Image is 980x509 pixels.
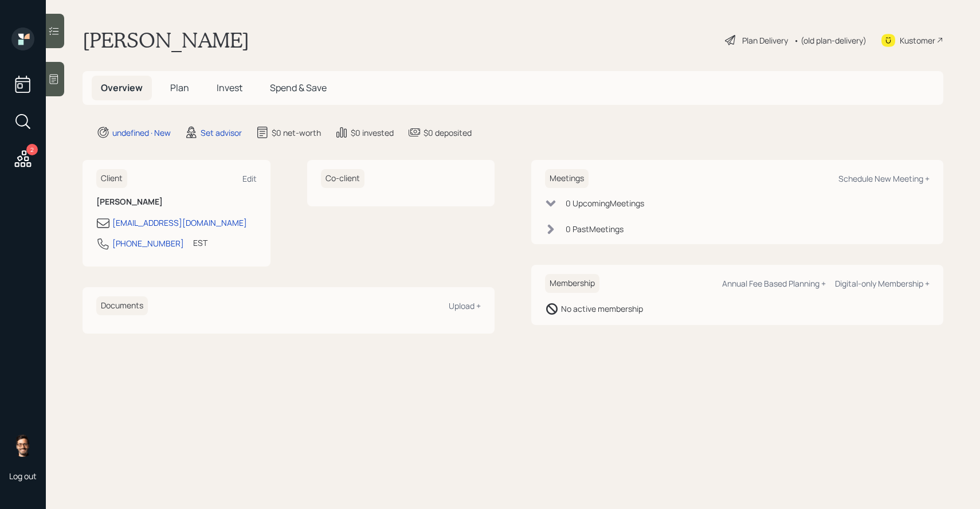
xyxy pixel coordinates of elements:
[835,278,930,289] div: Digital-only Membership +
[170,81,189,94] span: Plan
[96,296,148,315] h6: Documents
[26,144,38,155] div: 2
[566,223,624,235] div: 0 Past Meeting s
[272,127,321,139] div: $0 net-worth
[9,471,37,481] div: Log out
[794,34,867,46] div: • (old plan-delivery)
[96,197,257,207] h6: [PERSON_NAME]
[242,173,257,184] div: Edit
[270,81,327,94] span: Spend & Save
[112,217,247,229] div: [EMAIL_ADDRESS][DOMAIN_NAME]
[112,127,171,139] div: undefined · New
[900,34,935,46] div: Kustomer
[545,169,589,188] h6: Meetings
[838,173,930,184] div: Schedule New Meeting +
[566,197,644,209] div: 0 Upcoming Meeting s
[545,274,599,293] h6: Membership
[424,127,472,139] div: $0 deposited
[351,127,394,139] div: $0 invested
[112,237,184,249] div: [PHONE_NUMBER]
[722,278,826,289] div: Annual Fee Based Planning +
[217,81,242,94] span: Invest
[449,300,481,311] div: Upload +
[96,169,127,188] h6: Client
[11,434,34,457] img: sami-boghos-headshot.png
[201,127,242,139] div: Set advisor
[321,169,364,188] h6: Co-client
[193,237,207,249] div: EST
[742,34,788,46] div: Plan Delivery
[83,28,249,53] h1: [PERSON_NAME]
[561,303,643,315] div: No active membership
[101,81,143,94] span: Overview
